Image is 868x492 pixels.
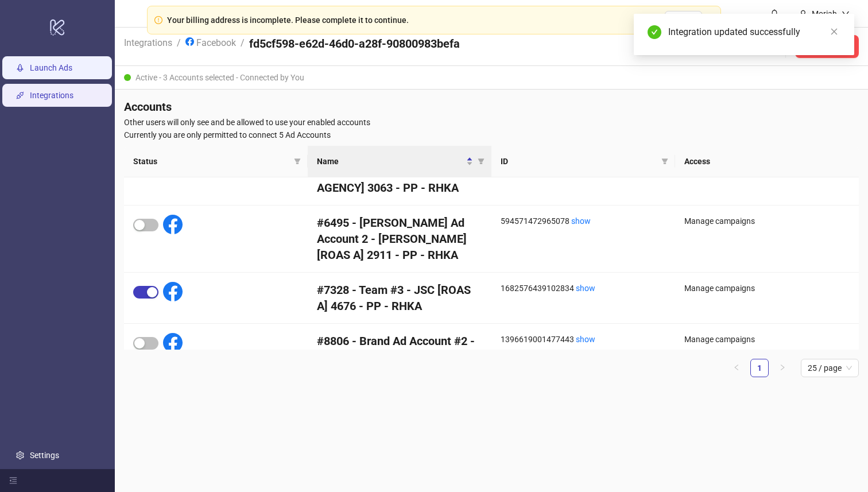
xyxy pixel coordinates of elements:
a: show [571,216,591,226]
th: Access [675,146,859,177]
a: 1 [751,359,768,377]
div: Page Size [801,359,859,377]
span: Name [317,155,464,168]
div: 1682576439102834 [501,282,666,295]
div: Manage campaigns [684,282,850,295]
a: Integrations [122,36,175,48]
h4: Accounts [124,99,859,115]
span: menu-fold [9,476,17,485]
span: right [779,364,786,371]
div: Integration updated successfully [668,25,840,39]
div: Manage campaigns [684,215,850,227]
a: Facebook [183,36,238,48]
span: filter [659,153,671,170]
span: filter [475,153,487,170]
span: filter [292,153,303,170]
li: / [241,36,245,57]
li: Next Page [773,359,792,377]
div: Moriah [807,7,842,20]
h4: #7328 - Team #3 - JSC [ROAS A] 4676 - PP - RHKA [317,282,482,314]
div: Active - 3 Accounts selected - Connected by You [115,66,868,90]
span: exclamation-circle [154,16,162,24]
span: filter [294,158,301,165]
span: Status [133,155,289,168]
li: Previous Page [727,359,746,377]
span: bell [770,9,778,17]
span: 25 / page [808,359,852,377]
span: filter [661,158,668,165]
h4: fd5cf598-e62d-46d0-a28f-90800983befa [249,36,460,52]
button: Open [665,11,702,29]
div: 1396619001477443 [501,333,666,346]
h4: #6495 - [PERSON_NAME] Ad Account 2 - [PERSON_NAME] [ROAS A] 2911 - PP - RHKA [317,215,482,263]
a: Integrations [30,91,73,100]
a: Launch Ads [30,64,72,73]
a: Close [828,25,840,38]
span: Currently you are only permitted to connect 5 Ad Accounts [124,129,859,141]
a: show [576,335,595,344]
a: Settings [30,451,59,460]
div: Manage campaigns [684,333,850,346]
div: 594571472965078 [501,215,666,227]
li: / [177,36,181,57]
span: filter [478,158,485,165]
th: Name [308,146,491,177]
span: check-circle [648,25,661,39]
a: show [576,284,595,293]
span: Other users will only see and be allowed to use your enabled accounts [124,116,859,129]
button: left [727,359,746,377]
h4: #8806 - Brand Ad Account #2 - [PERSON_NAME] [ROAS A] 2958 - PP - RHKA [317,333,482,381]
span: close [830,28,838,36]
span: left [733,364,740,371]
span: user [799,10,807,18]
div: Your billing address is incomplete. Please complete it to continue. [167,14,409,26]
span: down [842,10,850,18]
span: ID [501,155,657,168]
button: right [773,359,792,377]
li: 1 [750,359,769,377]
